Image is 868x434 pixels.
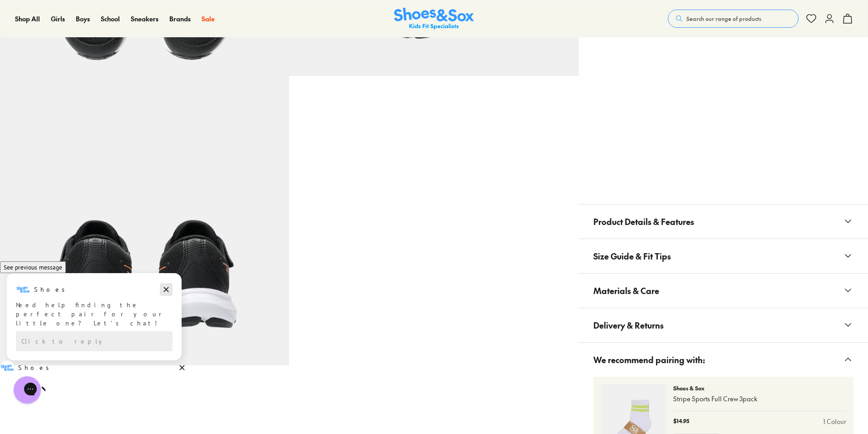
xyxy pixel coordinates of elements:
[202,14,215,23] span: Sale
[579,274,868,308] button: Materials & Care
[34,25,70,34] h3: Shoes
[593,243,671,269] span: Size Guide & Fit Tips
[16,71,173,91] div: Reply to the campaigns
[131,14,158,23] span: Sneakers
[7,22,182,68] div: Message from Shoes. Need help finding the perfect pair for your little one? Let’s chat!
[76,14,90,24] a: Boys
[593,44,853,193] iframe: To enrich screen reader interactions, please activate Accessibility in Grammarly extension settings
[673,384,846,392] p: Shoes & Sox
[686,15,761,23] span: Search our range of products
[7,13,182,100] div: Campaign message
[673,394,846,404] p: Stripe Sports Full Crew 3pack
[160,23,173,36] button: Dismiss campaign
[579,205,868,239] button: Product Details & Features
[16,22,30,37] img: Shoes logo
[579,308,868,342] button: Delivery & Returns
[668,10,799,28] button: Search our range of products
[823,417,846,426] a: 1 Colour
[579,239,868,273] button: Size Guide & Fit Tips
[15,14,40,24] a: Shop All
[673,417,689,426] p: $14.95
[593,312,664,339] span: Delivery & Returns
[101,14,120,23] span: School
[593,277,659,304] span: Materials & Care
[51,14,65,24] a: Girls
[169,14,191,23] span: Brands
[18,103,54,112] h3: Shoes
[169,14,191,24] a: Brands
[9,373,45,407] iframe: Gorgias live chat messenger
[131,14,158,24] a: Sneakers
[4,3,62,11] span: See previous message
[394,8,474,30] img: SNS_Logo_Responsive.svg
[51,14,65,23] span: Girls
[394,8,474,30] a: Shoes & Sox
[202,14,215,24] a: Sale
[101,14,120,24] a: School
[15,14,40,23] span: Shop All
[176,101,188,114] button: Dismiss campaign
[593,346,705,373] span: We recommend pairing with:
[579,343,868,377] button: We recommend pairing with:
[16,40,173,68] div: Need help finding the perfect pair for your little one? Let’s chat!
[76,14,90,23] span: Boys
[593,208,694,235] span: Product Details & Features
